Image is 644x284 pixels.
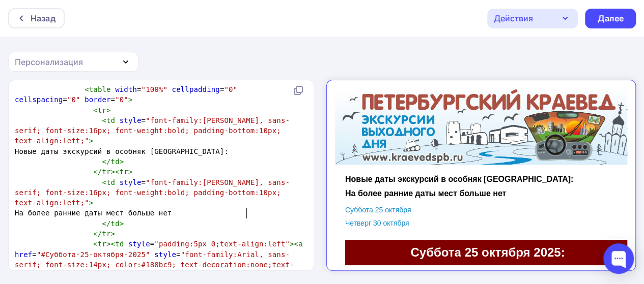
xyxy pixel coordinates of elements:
span: > [106,106,111,114]
span: = [15,116,290,145]
span: >< [106,240,115,248]
span: > [111,230,116,238]
span: td [106,116,115,124]
span: td [111,219,120,228]
span: td [115,240,124,248]
span: "font-family:Arial, sans-serif; font-size:14px; color:#188bc9; text-decoration:none;text-align:left" [15,250,294,279]
span: border [85,96,110,104]
span: "100%" [142,85,167,93]
span: >< [111,168,120,176]
a: Четверг 30 октября [10,131,74,139]
a: Суббота 25 октября [10,117,76,125]
span: > [120,219,124,228]
span: < [102,116,106,124]
span: a [298,240,303,248]
td: Суббота 25 октября 2025: [10,151,295,177]
span: "0" [67,96,80,104]
span: style [154,250,176,259]
span: </ [102,219,110,228]
span: tr [102,168,110,176]
span: >< [290,240,298,248]
span: "0" [115,96,128,104]
span: > [89,199,94,207]
span: < [93,240,98,248]
span: Новые даты экскурсий в особняк [GEOGRAPHIC_DATA]: [15,147,229,155]
div: Далее [597,13,624,24]
span: "#Суббота-25-октября-2025" [37,250,150,259]
span: "padding:5px 0;text-align:left" [154,240,290,248]
span: < [85,85,89,93]
span: На более ранние даты мест больше нет [15,209,172,217]
span: < [93,106,98,114]
div: Действия [494,12,533,24]
span: </ [102,157,110,166]
span: style [120,178,142,186]
span: style [120,116,142,124]
span: table [89,85,111,93]
span: </ [93,168,102,176]
span: width [115,85,137,93]
span: tr [120,168,128,176]
span: "font-family:[PERSON_NAME], sans-serif; font-size:16px; font-weight:bold; padding-bottom:10px; te... [15,178,290,207]
td: На более ранние даты мест больше нет [10,101,295,115]
span: > [89,137,94,145]
span: cellspacing [15,96,63,104]
span: tr [102,230,110,238]
span: td [106,178,115,186]
div: Назад [31,12,55,24]
span: tr [98,240,106,248]
span: > [128,96,133,104]
span: </ [93,230,102,238]
span: "0" [224,85,237,93]
span: cellpadding [172,85,220,93]
span: > [120,157,124,166]
span: style [128,240,150,248]
span: td [111,157,120,166]
span: < [102,178,106,186]
div: Персонализация [15,56,83,68]
span: "font-family:[PERSON_NAME], sans-serif; font-size:16px; font-weight:bold; padding-bottom:10px; te... [15,116,290,145]
span: tr [98,106,106,114]
button: Действия [487,9,578,28]
td: Новые даты экскурсий в особняк [GEOGRAPHIC_DATA]: [10,86,295,101]
span: > [128,168,133,176]
button: Персонализация [8,52,138,72]
span: = [15,178,290,207]
span: = = = = [15,85,242,104]
span: href [15,250,32,259]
